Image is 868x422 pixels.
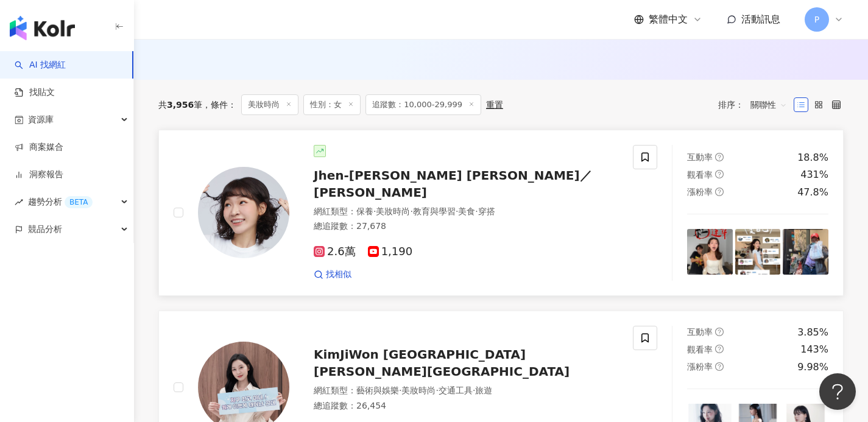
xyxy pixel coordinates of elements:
span: 趨勢分析 [28,188,93,216]
img: post-image [687,229,733,275]
span: 競品分析 [28,216,62,243]
img: logo [10,16,75,40]
span: · [399,385,401,395]
span: Jhen-[PERSON_NAME] [PERSON_NAME]／[PERSON_NAME] [314,168,592,200]
span: · [456,206,458,216]
span: 藝術與娛樂 [356,385,399,395]
div: 47.8% [797,186,828,199]
span: question-circle [715,188,724,196]
span: 互動率 [687,152,713,162]
a: 商案媒合 [15,141,63,153]
span: 觀看率 [687,170,713,180]
span: 1,190 [368,245,413,258]
span: · [410,206,412,216]
span: 關聯性 [750,95,787,114]
a: searchAI 找網紅 [15,59,66,71]
div: 排序： [718,95,794,114]
div: 網紅類型 ： [314,206,618,218]
span: 觀看率 [687,345,713,354]
span: 美妝時尚 [376,206,410,216]
a: 找相似 [314,269,351,281]
span: 旅遊 [475,385,492,395]
span: · [473,385,475,395]
span: question-circle [715,362,724,371]
img: KOL Avatar [198,167,289,258]
span: rise [15,198,23,206]
span: 繁體中文 [649,13,688,26]
span: 性別：女 [303,94,361,115]
div: 9.98% [797,360,828,374]
div: 共 筆 [158,100,202,110]
span: question-circle [715,153,724,161]
span: 教育與學習 [413,206,456,216]
div: 重置 [486,100,503,110]
a: KOL AvatarJhen-[PERSON_NAME] [PERSON_NAME]／[PERSON_NAME]網紅類型：保養·美妝時尚·教育與學習·美食·穿搭總追蹤數：27,6782.6萬1,... [158,130,844,296]
span: P [814,13,819,26]
span: 漲粉率 [687,362,713,371]
span: KimJiWon [GEOGRAPHIC_DATA] [PERSON_NAME][GEOGRAPHIC_DATA] [314,347,570,379]
span: 保養 [356,206,373,216]
span: · [475,206,478,216]
span: 3,956 [167,100,194,110]
div: 18.8% [797,151,828,164]
span: 找相似 [326,269,351,281]
img: post-image [735,229,781,275]
span: 資源庫 [28,106,54,133]
iframe: Help Scout Beacon - Open [819,373,856,410]
span: 交通工具 [439,385,473,395]
span: 2.6萬 [314,245,356,258]
div: 網紅類型 ： [314,385,618,397]
span: 互動率 [687,327,713,337]
span: question-circle [715,328,724,336]
a: 找貼文 [15,86,55,99]
div: 143% [800,343,828,356]
span: 追蹤數：10,000-29,999 [365,94,481,115]
span: 條件 ： [202,100,236,110]
span: 穿搭 [478,206,495,216]
div: 總追蹤數 ： 26,454 [314,400,618,412]
img: post-image [783,229,828,275]
span: question-circle [715,170,724,178]
span: · [436,385,438,395]
div: BETA [65,196,93,208]
span: 活動訊息 [741,13,780,25]
span: 美食 [458,206,475,216]
span: 美妝時尚 [241,94,298,115]
span: · [373,206,376,216]
span: 美妝時尚 [401,385,436,395]
div: 總追蹤數 ： 27,678 [314,220,618,233]
div: 431% [800,168,828,181]
span: question-circle [715,345,724,353]
div: 3.85% [797,326,828,339]
a: 洞察報告 [15,169,63,181]
span: 漲粉率 [687,187,713,197]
